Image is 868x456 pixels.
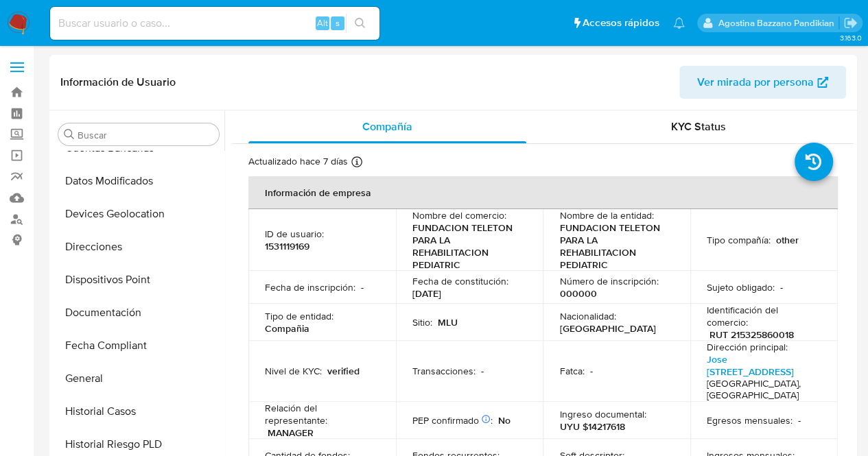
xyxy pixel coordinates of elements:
th: Información de empresa [248,176,838,209]
a: Notificaciones [673,17,685,29]
p: Nombre del comercio : [412,209,506,221]
button: Dispositivos Point [53,263,224,296]
p: - [481,365,484,377]
p: Actualizado hace 7 días [248,155,348,168]
span: Compañía [362,119,412,134]
p: - [780,281,783,293]
p: 000000 [559,287,596,300]
p: Nacionalidad : [559,310,615,322]
h4: [GEOGRAPHIC_DATA], [GEOGRAPHIC_DATA] [707,378,816,402]
p: Número de inscripción : [559,275,658,287]
span: KYC Status [671,119,726,134]
button: Devices Geolocation [53,197,224,230]
p: - [361,281,364,293]
p: Transacciones : [412,365,476,377]
p: Sujeto obligado : [707,281,775,293]
a: Salir [843,16,858,30]
span: Accesos rápidos [583,16,659,30]
p: Tipo de entidad : [265,310,333,322]
span: Ver mirada por persona [697,66,814,99]
p: - [589,365,592,377]
p: MANAGER [268,427,314,439]
button: Direcciones [53,230,224,263]
p: RUT 215325860018 [709,328,794,341]
p: FUNDACION TELETON PARA LA REHABILITACION PEDIATRIC [412,221,521,271]
p: No [498,414,511,427]
input: Buscar usuario o caso... [50,14,379,32]
p: Relación del representante : [265,402,379,427]
p: ID de usuario : [265,228,324,240]
span: s [336,16,340,29]
p: Compañia [265,322,309,335]
p: Identificación del comercio : [707,304,821,328]
h1: Información de Usuario [60,75,176,89]
p: Nivel de KYC : [265,365,322,377]
span: Alt [317,16,328,29]
button: Historial Casos [53,395,224,428]
button: General [53,362,224,395]
p: FUNDACION TELETON PARA LA REHABILITACION PEDIATRIC [559,221,668,271]
p: Ingreso documental : [559,408,646,420]
button: search-icon [346,14,374,33]
p: Egresos mensuales : [707,414,793,427]
p: - [798,414,801,427]
p: Nombre de la entidad : [559,209,653,221]
p: Fecha de inscripción : [265,281,355,293]
button: Documentación [53,296,224,329]
p: verified [327,365,360,377]
button: Datos Modificados [53,165,224,197]
input: Buscar [78,129,213,141]
p: other [776,234,799,246]
p: Fecha de constitución : [412,275,508,287]
p: PEP confirmado : [412,414,493,427]
p: MLU [438,316,458,328]
p: Fatca : [559,365,584,377]
button: Fecha Compliant [53,329,224,362]
p: Sitio : [412,316,432,328]
p: Tipo compañía : [707,234,771,246]
p: [DATE] [412,287,441,300]
p: [GEOGRAPHIC_DATA] [559,322,655,335]
p: UYU $14217618 [559,420,624,433]
p: Dirección principal : [707,341,788,353]
p: 1531119169 [265,240,309,252]
a: Jose [STREET_ADDRESS] [707,352,794,379]
button: Buscar [64,129,75,140]
button: Ver mirada por persona [679,66,846,99]
p: agostina.bazzano@mercadolibre.com [718,16,838,29]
